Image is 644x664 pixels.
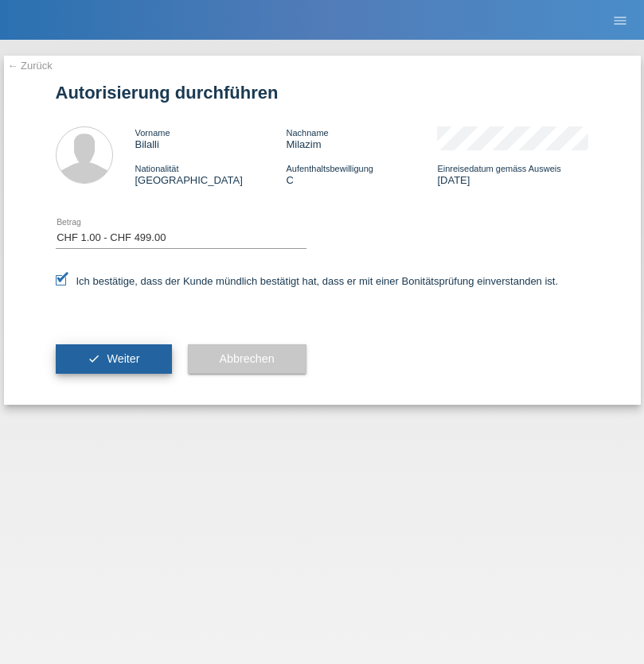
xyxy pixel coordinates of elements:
[437,162,588,186] div: [DATE]
[56,275,559,287] label: Ich bestätige, dass der Kunde mündlich bestätigt hat, dass er mit einer Bonitätsprüfung einversta...
[220,352,275,365] span: Abbrechen
[88,352,100,365] i: check
[188,344,306,375] button: Abbrechen
[135,164,179,173] span: Nationalität
[107,352,139,365] span: Weiter
[612,13,628,29] i: menu
[286,128,328,138] span: Nachname
[286,162,437,186] div: C
[56,83,589,103] h1: Autorisierung durchführen
[286,164,373,173] span: Aufenthaltsbewilligung
[135,126,287,150] div: Bilalli
[135,128,170,138] span: Vorname
[56,344,172,375] button: check Weiter
[135,162,287,186] div: [GEOGRAPHIC_DATA]
[286,126,437,150] div: Milazim
[437,164,560,173] span: Einreisedatum gemäss Ausweis
[8,60,53,72] a: ← Zurück
[604,15,636,25] a: menu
